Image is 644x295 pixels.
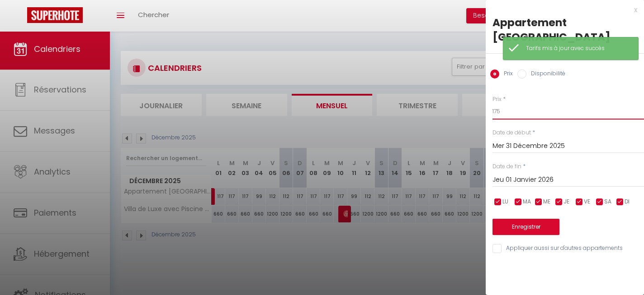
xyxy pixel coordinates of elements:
div: x [486,5,637,15]
label: Date de fin [492,162,521,171]
button: Enregistrer [492,219,559,235]
span: ME [543,198,550,206]
span: MA [523,198,531,206]
label: Prix [499,69,513,79]
div: Appartement [GEOGRAPHIC_DATA] [492,15,637,44]
span: VE [584,198,590,206]
label: Date de début [492,129,531,137]
span: SA [604,198,611,206]
span: DI [625,198,630,206]
div: Tarifs mis à jour avec succès [526,44,629,53]
label: Disponibilité [526,69,565,79]
label: Prix [492,95,502,104]
span: JE [563,198,569,206]
span: LU [502,198,508,206]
